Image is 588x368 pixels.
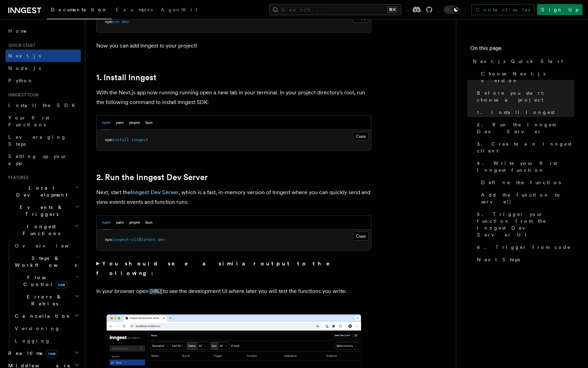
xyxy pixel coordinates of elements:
[6,240,81,347] div: Inngest Functions
[6,92,39,98] span: Inngest tour
[474,157,574,176] a: 4. Write your first Inngest function
[105,237,112,242] span: npx
[116,215,124,230] button: yarn
[12,335,81,347] a: Logging
[116,7,153,12] span: Examples
[353,232,369,241] button: Copy
[8,65,41,71] span: Node.js
[12,274,76,288] span: Flow Control
[6,62,81,74] a: Node.js
[12,293,75,307] span: Errors & Retries
[473,58,563,65] span: Next.js Quick Start
[6,182,81,201] button: Local Development
[477,90,574,103] span: Before you start: choose a project
[388,6,397,13] kbd: ⌘K
[116,116,124,130] button: yarn
[477,140,574,154] span: 3. Create an Inngest client
[474,208,574,241] a: 5. Trigger your function from the Inngest Dev Server UI
[6,347,81,359] button: Realtimenew
[129,116,140,130] button: pnpm
[96,286,371,296] p: In your browser open to see the development UI where later you will test the functions you write:
[12,240,81,252] a: Overview
[477,211,574,238] span: 5. Trigger your function from the Inngest Dev Server UI
[474,241,574,253] a: 6. Trigger from code
[6,201,81,220] button: Events & Triggers
[6,131,81,150] a: Leveraging Steps
[158,237,165,242] span: dev
[8,134,66,147] span: Leveraging Steps
[145,215,153,230] button: bun
[474,106,574,118] a: 1. Install Inngest
[8,115,49,127] span: Your first Functions
[105,137,112,142] span: npm
[12,291,81,310] button: Errors & Retries
[8,28,28,34] span: Home
[477,109,555,116] span: 1. Install Inngest
[6,204,75,218] span: Events & Triggers
[269,4,401,15] button: Search...⌘K
[51,7,108,12] span: Documentation
[46,350,57,357] span: new
[96,172,208,182] a: 2. Run the Inngest Dev Server
[112,2,157,19] a: Examples
[470,44,574,55] h4: On this page
[112,237,155,242] span: inngest-cli@latest
[8,78,33,83] span: Python
[96,259,371,278] summary: You should see a similar output to the following:
[478,176,574,189] a: Define the function
[15,326,60,331] span: Versioning
[15,243,86,249] span: Overview
[112,137,129,142] span: install
[12,310,81,322] button: Cancellation
[477,256,520,263] span: Next Steps
[122,19,129,24] span: dev
[149,288,163,294] code: [URL]
[12,271,81,291] button: Flow Controlnew
[8,154,67,166] span: Setting up your app
[478,189,574,208] a: Add the function to serve()
[353,132,369,141] button: Copy
[131,189,178,196] a: Inngest Dev Server
[6,185,75,198] span: Local Development
[6,112,81,131] a: Your first Functions
[149,288,163,294] a: [URL]
[481,179,563,186] span: Define the function
[145,116,153,130] button: bun
[481,70,574,84] span: Choose Next.js version
[6,223,74,237] span: Inngest Functions
[96,41,371,51] p: Now you can add Inngest to your project!
[6,25,81,37] a: Home
[6,43,35,48] span: Quick start
[112,19,119,24] span: run
[444,6,460,14] button: Toggle dark mode
[474,87,574,106] a: Before you start: choose a project
[6,150,81,169] a: Setting up your app
[47,2,112,19] a: Documentation
[474,253,574,266] a: Next Steps
[478,67,574,87] a: Choose Next.js version
[12,252,81,271] button: Steps & Workflows
[6,50,81,62] a: Next.js
[15,338,51,344] span: Logging
[12,322,81,335] a: Versioning
[96,88,371,107] p: With the Next.js app now running running open a new tab in your terminal. In your project directo...
[537,4,582,15] a: Sign Up
[474,118,574,138] a: 2. Run the Inngest Dev Server
[96,260,339,276] strong: You should see a similar output to the following:
[470,55,574,67] a: Next.js Quick Start
[477,244,571,251] span: 6. Trigger from code
[477,121,574,135] span: 2. Run the Inngest Dev Server
[6,175,29,180] span: Features
[6,350,57,357] span: Realtime
[12,313,72,319] span: Cancellation
[8,103,79,108] span: Install the SDK
[12,255,77,269] span: Steps & Workflows
[6,99,81,112] a: Install the SDK
[102,215,110,230] button: npm
[474,138,574,157] a: 3. Create an Inngest client
[129,215,140,230] button: pnpm
[6,74,81,87] a: Python
[131,137,148,142] span: inngest
[161,7,197,12] span: AgentKit
[481,191,574,205] span: Add the function to serve()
